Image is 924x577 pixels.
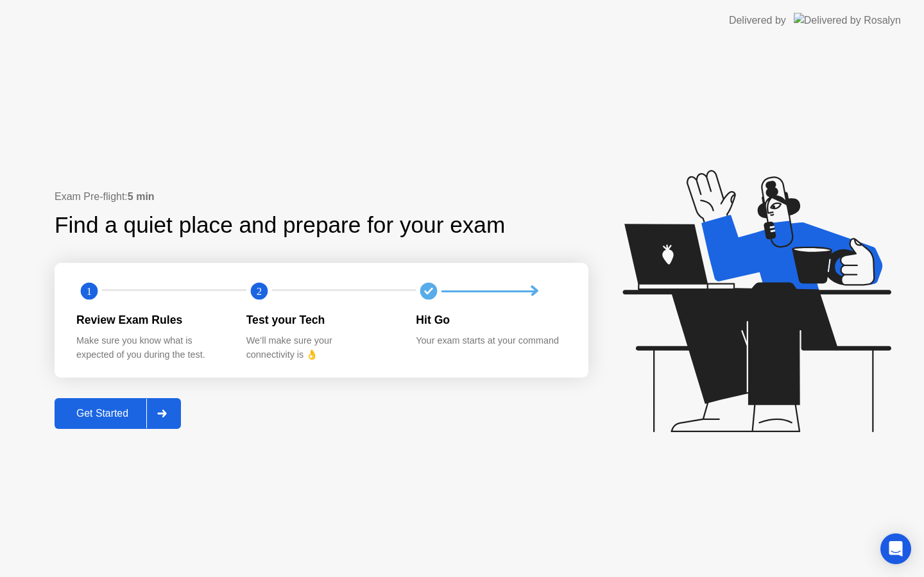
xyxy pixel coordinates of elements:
[729,13,786,28] div: Delivered by
[58,408,146,419] div: Get Started
[416,334,565,348] div: Your exam starts at your command
[794,13,901,28] img: Delivered by Rosalyn
[416,312,565,328] div: Hit Go
[128,191,155,202] b: 5 min
[55,208,507,242] div: Find a quiet place and prepare for your exam
[246,312,396,328] div: Test your Tech
[257,285,262,297] text: 2
[55,189,588,205] div: Exam Pre-flight:
[76,312,226,328] div: Review Exam Rules
[76,334,226,362] div: Make sure you know what is expected of you during the test.
[880,533,911,564] div: Open Intercom Messenger
[87,285,92,297] text: 1
[246,334,396,362] div: We’ll make sure your connectivity is 👌
[55,398,181,429] button: Get Started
